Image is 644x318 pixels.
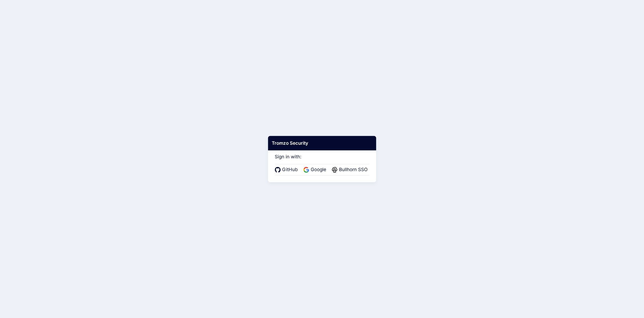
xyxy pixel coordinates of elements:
[268,136,376,150] div: Tromzo Security
[275,146,369,175] div: Sign in with:
[337,166,369,173] span: Bullhorn SSO
[309,166,328,173] span: Google
[303,166,328,173] a: Google
[332,166,369,173] a: Bullhorn SSO
[275,166,300,173] a: GitHub
[280,166,300,173] span: GitHub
